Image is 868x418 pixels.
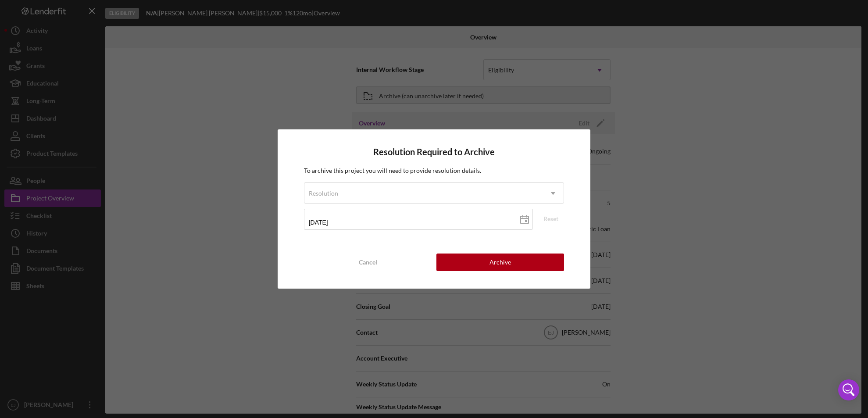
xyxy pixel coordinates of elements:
[538,212,564,225] button: Reset
[489,254,511,271] div: Archive
[304,166,564,175] p: To archive this project you will need to provide resolution details.
[359,254,377,271] div: Cancel
[304,147,564,157] h4: Resolution Required to Archive
[304,254,432,271] button: Cancel
[309,190,338,197] div: Resolution
[838,379,859,400] div: Open Intercom Messenger
[436,254,564,271] button: Archive
[543,212,558,225] div: Reset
